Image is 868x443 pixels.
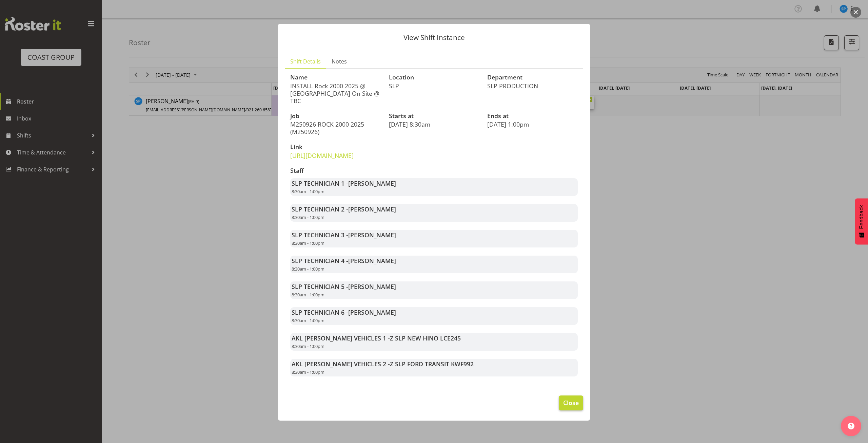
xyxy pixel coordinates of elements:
p: [DATE] 1:00pm [487,121,578,128]
span: Z SLP FORD TRANSIT KWF992 [390,360,474,368]
h3: Name [290,74,381,81]
h3: Starts at [389,113,479,119]
span: Shift Details [290,57,321,66]
span: 8:30am - 1:00pm [292,266,324,272]
strong: SLP TECHNICIAN 1 - [292,179,396,187]
span: 8:30am - 1:00pm [292,369,324,375]
p: INSTALL Rock 2000 2025 @ [GEOGRAPHIC_DATA] On Site @ TBC [290,82,381,105]
strong: SLP TECHNICIAN 2 - [292,205,396,213]
span: Feedback [859,205,865,229]
span: [PERSON_NAME] [348,282,396,291]
h3: Location [389,74,479,81]
span: [PERSON_NAME] [348,257,396,265]
h3: Department [487,74,578,81]
span: Notes [332,57,347,66]
span: Close [563,398,579,407]
strong: SLP TECHNICIAN 6 - [292,308,396,316]
p: View Shift Instance [285,34,583,41]
span: [PERSON_NAME] [348,179,396,187]
button: Feedback - Show survey [855,198,868,244]
span: [PERSON_NAME] [348,231,396,239]
strong: SLP TECHNICIAN 4 - [292,257,396,265]
strong: AKL [PERSON_NAME] VEHICLES 2 - [292,360,474,368]
span: 8:30am - 1:00pm [292,343,324,349]
button: Close [559,395,583,410]
strong: SLP TECHNICIAN 3 - [292,231,396,239]
p: [DATE] 8:30am [389,121,479,128]
h3: Job [290,113,381,119]
span: [PERSON_NAME] [348,205,396,213]
h3: Ends at [487,113,578,119]
span: 8:30am - 1:00pm [292,240,324,246]
span: [PERSON_NAME] [348,308,396,316]
h3: Link [290,144,381,150]
h3: Staff [290,167,578,174]
a: [URL][DOMAIN_NAME] [290,151,354,160]
strong: SLP TECHNICIAN 5 - [292,282,396,291]
img: help-xxl-2.png [848,423,854,429]
p: SLP [389,82,479,90]
span: 8:30am - 1:00pm [292,214,324,220]
span: 8:30am - 1:00pm [292,292,324,298]
strong: AKL [PERSON_NAME] VEHICLES 1 - [292,334,461,342]
span: Z SLP NEW HINO LCE245 [390,334,461,342]
span: 8:30am - 1:00pm [292,317,324,324]
span: 8:30am - 1:00pm [292,188,324,195]
p: M250926 ROCK 2000 2025 (M250926) [290,121,381,135]
p: SLP PRODUCTION [487,82,578,90]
